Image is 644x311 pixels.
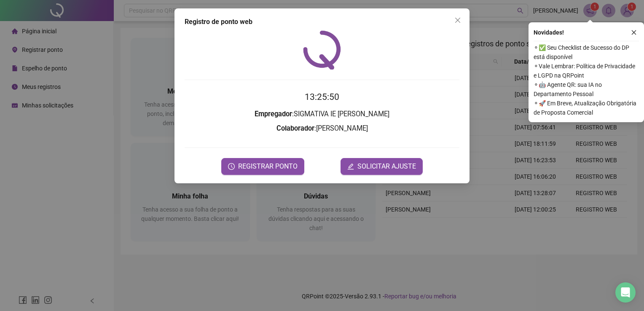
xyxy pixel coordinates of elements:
span: Novidades ! [534,28,564,37]
span: ⚬ 🤖 Agente QR: sua IA no Departamento Pessoal [534,80,639,99]
span: close [631,29,637,35]
div: Registro de ponto web [185,17,459,27]
span: clock-circle [228,163,235,170]
strong: Colaborador [276,124,314,132]
span: ⚬ Vale Lembrar: Política de Privacidade e LGPD na QRPoint [534,62,639,80]
span: REGISTRAR PONTO [238,161,298,172]
button: Close [451,13,464,27]
h3: : [PERSON_NAME] [185,123,459,134]
button: REGISTRAR PONTO [221,158,304,175]
span: SOLICITAR AJUSTE [357,161,416,172]
strong: Empregador [255,110,292,118]
button: editSOLICITAR AJUSTE [341,158,423,175]
div: Open Intercom Messenger [615,282,636,303]
img: QRPoint [303,30,341,70]
h3: : SIGMATIVA IE [PERSON_NAME] [185,109,459,120]
span: ⚬ 🚀 Em Breve, Atualização Obrigatória de Proposta Comercial [534,99,639,117]
time: 13:25:50 [305,92,339,102]
span: ⚬ ✅ Seu Checklist de Sucesso do DP está disponível [534,43,639,62]
span: close [454,17,461,24]
span: edit [347,163,354,170]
